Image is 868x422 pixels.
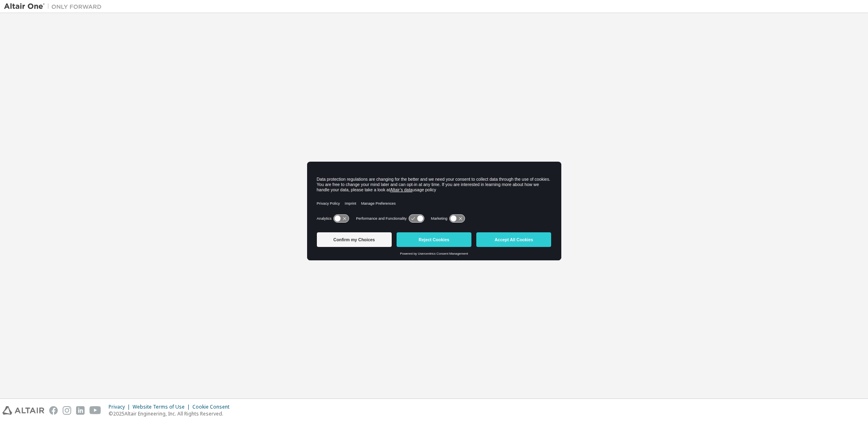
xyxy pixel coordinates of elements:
img: youtube.svg [89,406,101,415]
p: © 2025 Altair Engineering, Inc. All Rights Reserved. [109,410,234,417]
div: Cookie Consent [192,404,234,410]
img: Altair One [4,2,106,11]
img: linkedin.svg [76,406,85,415]
img: altair_logo.svg [2,406,44,415]
img: facebook.svg [49,406,58,415]
div: Website Terms of Use [133,404,192,410]
img: instagram.svg [63,406,71,415]
div: Privacy [109,404,133,410]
